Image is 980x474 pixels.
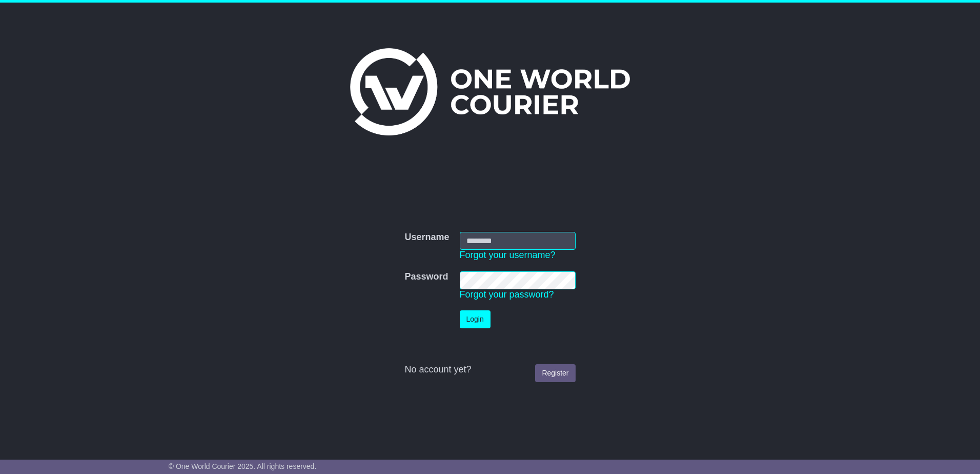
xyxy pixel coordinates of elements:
label: Username [404,232,449,243]
a: Forgot your username? [460,250,556,260]
div: No account yet? [404,364,575,376]
a: Register [535,364,575,382]
a: Forgot your password? [460,289,554,300]
label: Password [404,271,448,283]
button: Login [460,310,491,328]
span: © One World Courier 2025. All rights reserved. [169,462,317,470]
img: One World [350,48,630,135]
